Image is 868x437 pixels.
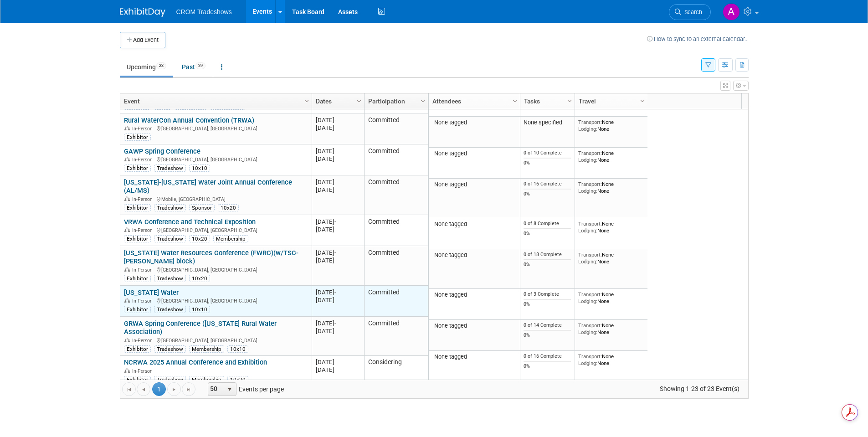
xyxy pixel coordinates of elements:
div: [DATE] [316,257,360,264]
div: Exhibitor [124,235,151,242]
div: [DATE] [316,249,360,257]
span: Transport: [578,353,602,360]
div: [DATE] [316,296,360,304]
span: Column Settings [303,98,310,105]
a: Upcoming23 [120,58,173,76]
div: None tagged [432,353,516,360]
div: Membership [213,235,248,242]
img: Alicia Walker [723,3,740,21]
div: 0% [524,160,571,166]
div: [DATE] [316,366,360,374]
div: 10x20 [189,235,210,242]
a: Search [669,4,711,20]
td: Considering [364,356,428,387]
img: In-Person Event [124,157,130,161]
span: Column Settings [419,98,426,105]
span: Transport: [578,291,602,298]
span: In-Person [132,196,155,202]
span: 1 [152,382,166,396]
a: GAWP Spring Conference [124,147,200,155]
a: GRWA Spring Conference ([US_STATE] Rural Water Association) [124,319,277,336]
span: Transport: [578,150,602,156]
div: None tagged [432,150,516,157]
a: Column Settings [354,93,364,107]
div: Tradeshow [154,275,186,282]
div: 0% [524,262,571,268]
div: 0 of 10 Complete [524,150,571,156]
span: Showing 1-23 of 23 Event(s) [651,382,748,395]
img: In-Person Event [124,338,130,342]
button: Add Event [120,32,165,48]
div: 0% [524,332,571,339]
div: [DATE] [316,319,360,327]
td: Committed [364,113,428,144]
div: None None [578,181,644,194]
span: Lodging: [578,126,597,132]
div: [DATE] [316,147,360,155]
div: [DATE] [316,116,360,124]
a: VRWA Conference and Technical Exposition [124,218,256,226]
span: Lodging: [578,157,597,163]
img: In-Person Event [124,267,130,272]
div: 10x10 [189,165,210,172]
div: [GEOGRAPHIC_DATA], [GEOGRAPHIC_DATA] [124,124,308,132]
span: In-Person [132,368,155,374]
span: - [334,249,336,256]
span: 23 [156,62,166,69]
a: Travel [579,93,642,109]
div: None None [578,119,644,132]
img: In-Person Event [124,368,130,373]
span: Transport: [578,322,602,329]
img: In-Person Event [124,298,130,303]
span: In-Person [132,298,155,304]
div: None tagged [432,221,516,228]
span: Lodging: [578,360,597,366]
div: 0% [524,363,571,370]
div: [DATE] [316,155,360,163]
div: None tagged [432,291,516,298]
a: Attendees [432,93,514,109]
div: None tagged [432,181,516,188]
div: [GEOGRAPHIC_DATA], [GEOGRAPHIC_DATA] [124,155,308,163]
div: 0 of 16 Complete [524,353,571,360]
span: Transport: [578,119,602,125]
a: Column Settings [510,93,520,107]
span: In-Person [132,126,155,132]
div: Tradeshow [154,376,186,383]
span: - [334,289,336,296]
div: None tagged [432,252,516,259]
a: Dates [316,93,358,109]
td: Committed [364,144,428,175]
div: [DATE] [316,124,360,132]
span: Go to the previous page [140,386,147,393]
a: Go to the previous page [137,382,150,396]
span: Lodging: [578,258,597,265]
div: [GEOGRAPHIC_DATA], [GEOGRAPHIC_DATA] [124,297,308,304]
span: Lodging: [578,188,597,194]
div: [DATE] [316,186,360,194]
span: 50 [208,383,224,396]
div: [DATE] [316,218,360,226]
div: Exhibitor [124,134,151,141]
div: 0 of 8 Complete [524,221,571,227]
img: In-Person Event [124,196,130,201]
span: Transport: [578,221,602,227]
img: In-Person Event [124,227,130,232]
div: Membership [189,345,224,353]
span: - [334,320,336,327]
div: Exhibitor [124,306,151,313]
a: Tasks [524,93,569,109]
div: [DATE] [316,226,360,233]
span: Transport: [578,181,602,187]
a: Column Settings [418,93,428,107]
div: Exhibitor [124,204,151,211]
span: Transport: [578,252,602,258]
div: Tradeshow [154,345,186,353]
div: 10x10 [227,345,248,353]
a: Go to the last page [182,382,195,396]
span: Go to the next page [170,386,178,393]
span: select [226,386,233,393]
span: Column Settings [355,98,363,105]
div: 0 of 16 Complete [524,181,571,187]
td: Committed [364,246,428,286]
